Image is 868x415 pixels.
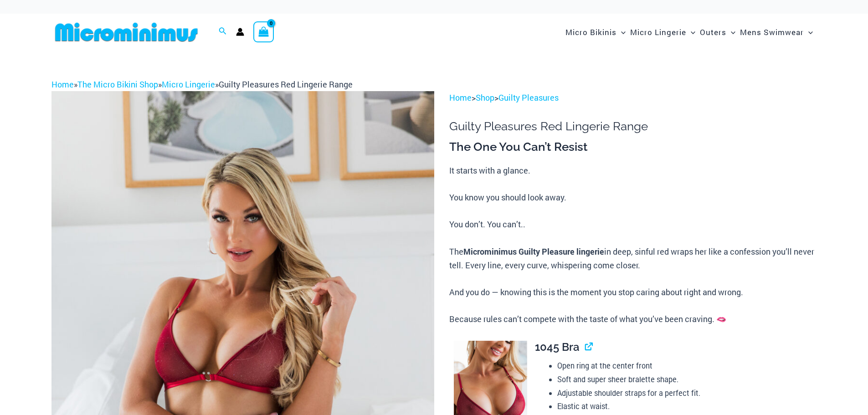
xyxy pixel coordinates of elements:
[804,20,813,44] span: Menu Toggle
[162,79,215,90] a: Micro Lingerie
[740,20,804,44] span: Mens Swimwear
[77,79,158,90] a: The Micro Bikini Shop
[236,28,244,36] a: Account icon link
[219,26,227,38] a: Search icon link
[449,92,472,103] a: Home
[51,79,74,90] a: Home
[535,340,580,354] span: 1045 Bra
[51,22,201,42] img: MM SHOP LOGO FLAT
[565,20,616,44] span: Micro Bikinis
[463,246,604,257] b: Microminimus Guilty Pleasure lingerie
[498,92,559,103] a: Guilty Pleasures
[726,20,735,44] span: Menu Toggle
[562,17,817,47] nav: Site Navigation
[698,18,738,46] a: OutersMenu ToggleMenu Toggle
[686,20,695,44] span: Menu Toggle
[738,18,815,46] a: Mens SwimwearMenu ToggleMenu Toggle
[628,18,698,46] a: Micro LingerieMenu ToggleMenu Toggle
[476,92,494,103] a: Shop
[449,139,817,155] h3: The One You Can’t Resist
[563,18,628,46] a: Micro BikinisMenu ToggleMenu Toggle
[700,20,726,44] span: Outers
[51,79,353,90] span: » » »
[449,91,817,105] p: > >
[557,373,817,386] li: Soft and super sheer bralette shape.
[253,21,274,42] a: View Shopping Cart, empty
[449,119,817,133] h1: Guilty Pleasures Red Lingerie Range
[557,386,817,400] li: Adjustable shoulder straps for a perfect fit.
[219,79,353,90] span: Guilty Pleasures Red Lingerie Range
[557,400,817,413] li: Elastic at waist.
[557,359,817,373] li: Open ring at the center front
[630,20,686,44] span: Micro Lingerie
[616,20,626,44] span: Menu Toggle
[449,164,817,326] p: It starts with a glance. You know you should look away. You don’t. You can’t.. The in deep, sinfu...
